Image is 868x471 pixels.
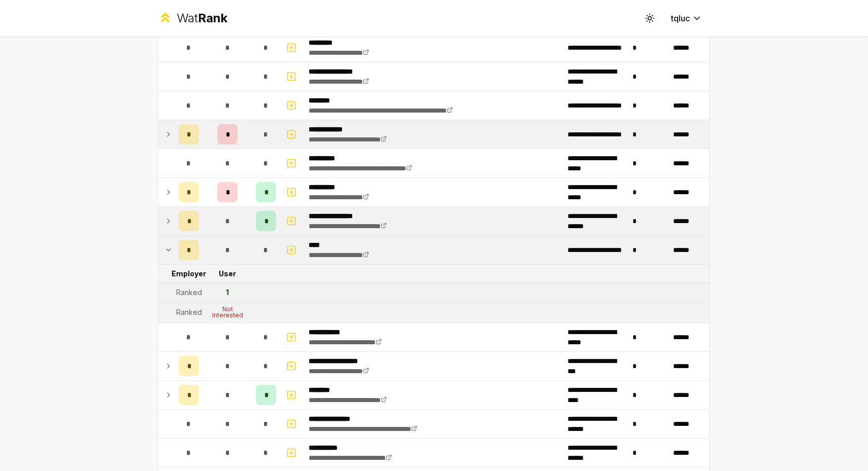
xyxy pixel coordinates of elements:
div: Wat [177,10,227,26]
button: tqluc [663,9,710,27]
div: Ranked [176,287,202,298]
span: Rank [198,11,227,25]
span: tqluc [671,12,690,24]
div: 1 [226,287,229,298]
div: Ranked [176,307,202,317]
a: WatRank [158,10,227,26]
td: User [203,265,252,283]
td: Employer [175,265,203,283]
div: Not Interested [207,306,248,318]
